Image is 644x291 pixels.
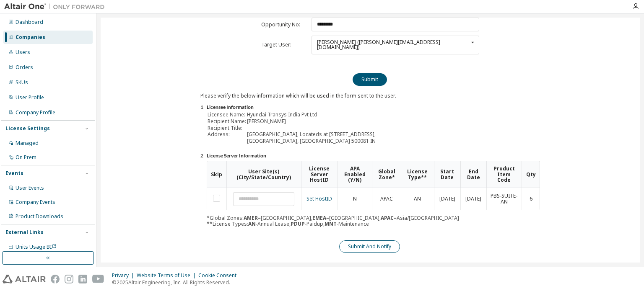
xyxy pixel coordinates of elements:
th: License Type** [401,161,434,188]
td: [GEOGRAPHIC_DATA], [GEOGRAPHIC_DATA] 500081 IN [247,138,376,144]
div: *Global Zones: =[GEOGRAPHIC_DATA], =[GEOGRAPHIC_DATA], =Asia/[GEOGRAPHIC_DATA] **License Types: -... [207,161,540,227]
div: Cookie Consent [198,272,241,279]
a: Set HostID [306,195,332,202]
p: © 2025 Altair Engineering, Inc. All Rights Reserved. [112,279,241,286]
div: [PERSON_NAME] ([PERSON_NAME][EMAIL_ADDRESS][DOMAIN_NAME]) [317,40,468,50]
div: SKUs [16,79,28,86]
span: Units Usage BI [16,243,57,250]
th: APA Enabled (Y/N) [338,161,372,188]
th: License Server HostID [301,161,338,188]
div: Events [5,170,23,177]
div: Company Profile [16,109,55,116]
td: Recipient Name: [208,118,246,124]
li: License Server Information [207,153,540,160]
td: N [338,188,372,210]
td: [DATE] [434,188,461,210]
td: PBS-SUITE-AN [486,188,522,210]
div: Managed [16,140,39,147]
div: User Events [16,185,44,191]
img: facebook.svg [51,275,60,283]
td: Recipient Title: [208,125,246,131]
div: Dashboard [16,19,43,26]
td: Opportunity No: [261,18,307,31]
div: License Settings [5,125,50,132]
b: AMER [244,214,258,221]
div: Product Downloads [16,213,63,220]
img: instagram.svg [65,275,73,283]
button: Submit [353,73,387,86]
td: [PERSON_NAME] [247,118,376,124]
button: Submit And Notify [339,240,400,253]
td: Target User: [261,36,307,54]
div: On Prem [16,154,36,161]
th: End Date [460,161,486,188]
th: Qty [522,161,540,188]
b: PDUP [291,220,305,227]
img: altair_logo.svg [3,275,46,283]
div: Orders [16,64,33,71]
td: AN [401,188,434,210]
th: User Site(s) (City/State/Country) [226,161,301,188]
div: Company Events [16,199,55,206]
td: Hyundai Transys India Pvt Ltd [247,112,376,118]
img: Altair One [4,3,109,11]
td: Licensee Name: [208,112,246,118]
img: youtube.svg [92,275,104,283]
td: Address: [208,131,246,137]
th: Start Date [434,161,461,188]
td: APAC [372,188,401,210]
div: Users [16,49,30,56]
td: 6 [522,188,540,210]
div: Please verify the below information which will be used in the form sent to the user. [200,93,540,253]
div: Website Terms of Use [137,272,198,279]
div: User Profile [16,94,44,101]
div: Companies [16,34,45,41]
img: linkedin.svg [78,275,87,283]
div: External Links [5,229,44,236]
div: Privacy [112,272,137,279]
td: [DATE] [460,188,486,210]
th: Product Item Code [486,161,522,188]
b: EMEA [312,214,326,221]
b: MNT [325,220,337,227]
li: Licensee Information [207,104,540,111]
th: Global Zone* [372,161,401,188]
b: AN [248,220,256,227]
td: [GEOGRAPHIC_DATA], Locateds at [STREET_ADDRESS], [247,131,376,137]
b: APAC [381,214,394,221]
th: Skip [207,161,226,188]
